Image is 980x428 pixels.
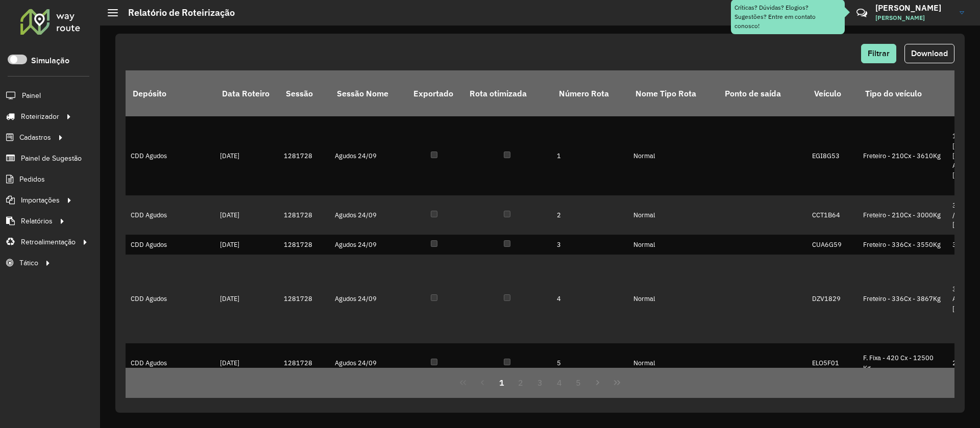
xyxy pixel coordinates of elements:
[530,373,550,392] button: 3
[851,2,873,24] a: Contato Rápido
[628,195,718,235] td: Normal
[21,237,76,247] span: Retroalimentação
[588,373,607,392] button: Next Page
[279,255,330,343] td: 1281728
[462,70,552,116] th: Rota otimizada
[807,343,858,383] td: ELO5F01
[607,373,627,392] button: Last Page
[279,70,330,116] th: Sessão
[875,13,952,22] span: [PERSON_NAME]
[19,174,45,185] span: Pedidos
[126,116,215,195] td: CDD Agudos
[550,373,569,392] button: 4
[215,70,279,116] th: Data Roteiro
[875,3,952,13] h3: [PERSON_NAME]
[569,373,589,392] button: 5
[552,255,628,343] td: 4
[215,195,279,235] td: [DATE]
[215,343,279,383] td: [DATE]
[330,343,406,383] td: Agudos 24/09
[492,373,511,392] button: 1
[279,343,330,383] td: 1281728
[552,116,628,195] td: 1
[21,216,53,226] span: Relatórios
[126,255,215,343] td: CDD Agudos
[807,195,858,235] td: CCT1B64
[215,235,279,255] td: [DATE]
[279,195,330,235] td: 1281728
[911,49,948,58] span: Download
[19,132,51,143] span: Cadastros
[330,116,406,195] td: Agudos 24/09
[330,70,406,116] th: Sessão Nome
[511,373,530,392] button: 2
[215,255,279,343] td: [DATE]
[858,70,947,116] th: Tipo do veículo
[126,343,215,383] td: CDD Agudos
[552,70,628,116] th: Número Rota
[118,7,235,18] h2: Relatório de Roteirização
[552,195,628,235] td: 2
[858,195,947,235] td: Freteiro - 210Cx - 3000Kg
[861,44,896,63] button: Filtrar
[628,235,718,255] td: Normal
[552,343,628,383] td: 5
[807,235,858,255] td: CUA6G59
[21,195,60,206] span: Importações
[552,235,628,255] td: 3
[628,116,718,195] td: Normal
[628,70,718,116] th: Nome Tipo Rota
[406,70,462,116] th: Exportado
[868,49,890,58] span: Filtrar
[904,44,954,63] button: Download
[858,343,947,383] td: F. Fixa - 420 Cx - 12500 Kg
[279,235,330,255] td: 1281728
[718,70,807,116] th: Ponto de saída
[807,116,858,195] td: EGI8G53
[21,111,59,122] span: Roteirizador
[628,255,718,343] td: Normal
[279,116,330,195] td: 1281728
[858,116,947,195] td: Freteiro - 210Cx - 3610Kg
[807,255,858,343] td: DZV1829
[330,235,406,255] td: Agudos 24/09
[628,343,718,383] td: Normal
[31,55,69,67] label: Simulação
[807,70,858,116] th: Veículo
[126,195,215,235] td: CDD Agudos
[330,255,406,343] td: Agudos 24/09
[126,70,215,116] th: Depósito
[21,153,82,164] span: Painel de Sugestão
[858,235,947,255] td: Freteiro - 336Cx - 3550Kg
[126,235,215,255] td: CDD Agudos
[19,258,38,268] span: Tático
[858,255,947,343] td: Freteiro - 336Cx - 3867Kg
[215,116,279,195] td: [DATE]
[330,195,406,235] td: Agudos 24/09
[22,90,41,101] span: Painel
